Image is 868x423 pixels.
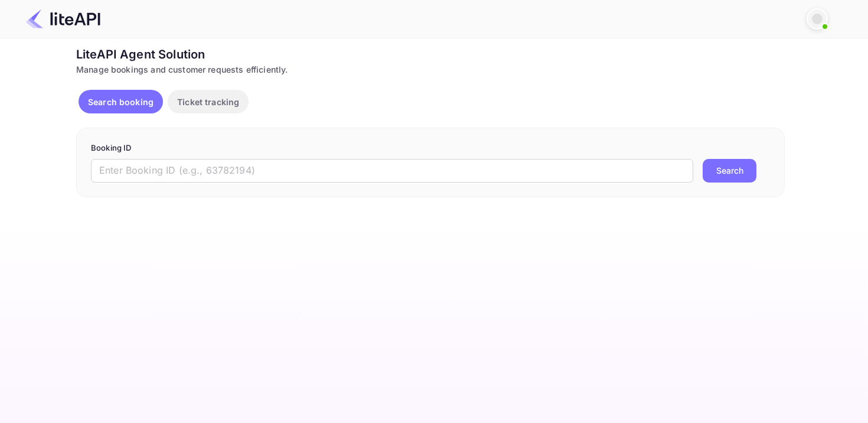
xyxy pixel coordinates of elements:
[88,96,154,108] p: Search booking
[26,9,100,28] img: LiteAPI Logo
[91,159,693,183] input: Enter Booking ID (e.g., 63782194)
[91,142,770,154] p: Booking ID
[703,159,756,183] button: Search
[177,96,239,108] p: Ticket tracking
[76,45,785,63] div: LiteAPI Agent Solution
[76,63,785,76] div: Manage bookings and customer requests efficiently.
